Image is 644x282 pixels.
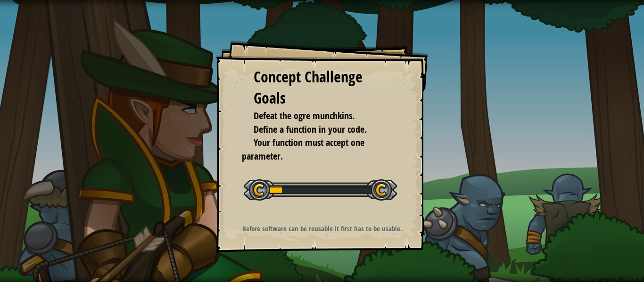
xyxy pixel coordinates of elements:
[254,123,367,136] span: Define a function in your code.
[254,109,355,122] span: Defeat the ogre munchkins.
[242,224,402,234] strong: Before software can be reusable it first has to be usable.
[242,109,388,123] li: Defeat the ogre munchkins.
[242,136,388,163] li: Your function must accept one parameter.
[254,66,390,109] div: Concept Challenge Goals
[242,136,364,162] span: Your function must accept one parameter.
[242,123,388,137] li: Define a function in your code.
